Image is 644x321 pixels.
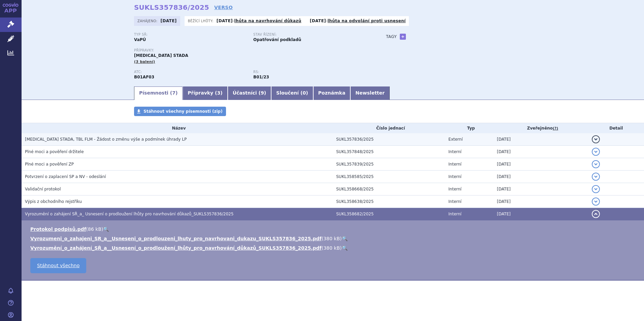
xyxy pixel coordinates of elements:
span: Zahájeno: [137,18,159,24]
td: SUKL357848/2025 [333,146,445,158]
h3: Tagy [386,33,397,41]
td: [DATE] [493,133,588,146]
span: 3 [217,90,221,96]
a: VERSO [214,4,233,11]
strong: [DATE] [161,19,177,23]
th: Detail [588,123,644,133]
td: SUKL357839/2025 [333,158,445,171]
td: [DATE] [493,208,588,220]
span: (3 balení) [134,60,155,64]
td: SUKL357836/2025 [333,133,445,146]
span: Interní [448,162,461,167]
span: Stáhnout všechny písemnosti (zip) [143,109,223,114]
span: 380 kB [323,236,340,241]
span: Validační protokol [25,187,61,191]
span: 86 kB [88,226,101,232]
span: Výpis z obchodního rejstříku [25,199,82,204]
span: Interní [448,212,461,216]
th: Zveřejněno [493,123,588,133]
a: Přípravky (3) [183,86,227,100]
button: detail [592,198,600,206]
p: - [310,18,406,24]
li: ( ) [30,245,637,251]
li: ( ) [30,235,637,242]
strong: gatrany a xabany vyšší síly [253,75,269,79]
span: [MEDICAL_DATA] STADA [134,53,188,58]
p: Typ SŘ: [134,33,247,37]
span: 9 [261,90,264,96]
strong: SUKLS357836/2025 [134,3,209,11]
li: ( ) [30,226,637,233]
a: Poznámka [313,86,351,100]
button: detail [592,185,600,193]
td: [DATE] [493,171,588,183]
span: 7 [172,90,175,96]
td: [DATE] [493,158,588,171]
td: SUKL358638/2025 [333,195,445,208]
p: RS: [253,70,366,74]
span: Externí [448,137,462,142]
th: Název [22,123,333,133]
a: lhůta na navrhování důkazů [234,19,301,23]
p: Přípravky: [134,48,373,52]
p: ATC: [134,70,247,74]
a: Protokol podpisů.pdf [30,226,86,232]
th: Typ [445,123,493,133]
button: detail [592,135,600,143]
strong: EDOXABAN [134,75,154,79]
span: Plné moci a pověření držitele [25,149,84,154]
a: 🔍 [342,236,348,241]
a: 🔍 [342,245,348,251]
td: SUKL358682/2025 [333,208,445,220]
button: detail [592,173,600,181]
a: Písemnosti (7) [134,86,183,100]
td: [DATE] [493,195,588,208]
th: Číslo jednací [333,123,445,133]
button: detail [592,210,600,218]
td: [DATE] [493,183,588,195]
span: 380 kB [323,245,340,251]
a: 🔍 [103,226,109,232]
strong: Opatřování podkladů [253,37,301,42]
strong: VaPÚ [134,37,146,42]
td: [DATE] [493,146,588,158]
td: SUKL358585/2025 [333,171,445,183]
abbr: (?) [553,126,558,131]
a: Vyrozumeni_o_zahajeni_SR_a__Usneseni_o_prodlouzeni_lhuty_pro_navrhovani_dukazu_SUKLS357836_2025.pdf [30,236,322,241]
a: Účastníci (9) [228,86,271,100]
button: detail [592,148,600,156]
span: Interní [448,199,461,204]
a: Stáhnout všechno [30,258,86,273]
span: Vyrozumění o zahájení SŘ_a_ Usnesení o prodloužení lhůty pro navrhování důkazů_SUKLS357836/2025 [25,212,233,216]
a: lhůta na odvolání proti usnesení [328,19,406,23]
p: - [217,18,301,24]
p: Stav řízení: [253,33,366,37]
button: detail [592,160,600,168]
strong: [DATE] [217,19,233,23]
span: Potvrzení o zaplacení SP a NV - odeslání [25,174,106,179]
span: Interní [448,174,461,179]
a: + [400,34,406,40]
span: 0 [302,90,306,96]
strong: [DATE] [310,19,326,23]
span: Plné moci a pověření ZP [25,162,74,167]
span: Interní [448,187,461,191]
a: Vyrozumění_o_zahájení_SŘ_a__Usnesení_o_prodloužení_lhůty_pro_navrhování_důkazů_SUKLS357836_2025.pdf [30,245,322,251]
span: Interní [448,149,461,154]
span: EDOXABAN STADA, TBL FLM - Žádost o změnu výše a podmínek úhrady LP [25,137,187,142]
span: Běžící lhůty: [188,18,215,24]
a: Stáhnout všechny písemnosti (zip) [134,107,226,116]
td: SUKL358668/2025 [333,183,445,195]
a: Sloučení (0) [271,86,313,100]
a: Newsletter [350,86,390,100]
